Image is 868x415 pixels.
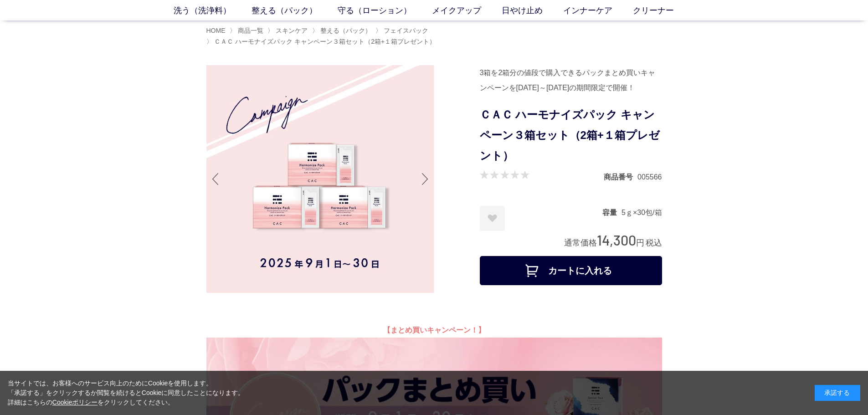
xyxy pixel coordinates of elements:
a: 整える（パック） [252,5,338,17]
li: 〉 [230,26,266,35]
div: 3箱を2箱分の値段で購入できるパックまとめ買いキャンペーンを[DATE]～[DATE]の期間限定で開催！ [480,65,662,96]
span: 税込 [646,238,662,247]
span: フェイスパック [384,27,428,34]
h1: ＣＡＣ ハーモナイズパック キャンペーン３箱セット（2箱+１箱プレゼント） [480,105,662,166]
span: 商品一覧 [238,27,263,34]
span: 14,300 [597,231,636,248]
p: 【まとめ買いキャンペーン！】 [206,323,662,338]
a: お気に入りに登録する [480,206,505,231]
a: Cookieポリシー [52,399,98,406]
a: スキンケア [274,27,308,34]
a: 整える（パック） [318,27,371,34]
dd: 005566 [637,172,662,182]
li: 〉 [375,26,431,35]
a: フェイスパック [382,27,428,34]
img: ＣＡＣ ハーモナイズパック キャンペーン３箱セット（2箱+１箱プレゼント） [206,65,434,293]
span: 整える（パック） [320,27,371,34]
a: 守る（ローション） [338,5,432,17]
a: メイクアップ [432,5,502,17]
div: 当サイトでは、お客様へのサービス向上のためにCookieを使用します。 「承諾する」をクリックするか閲覧を続けるとCookieに同意したことになります。 詳細はこちらの をクリックしてください。 [8,379,245,407]
dt: 商品番号 [604,172,637,182]
a: クリーナー [633,5,694,17]
span: 円 [636,238,644,247]
a: インナーケア [563,5,633,17]
li: 〉 [267,26,310,35]
div: 承諾する [815,385,860,401]
a: 商品一覧 [236,27,263,34]
a: ＣＡＣ ハーモナイズパック キャンペーン３箱セット（2箱+１箱プレゼント） [213,38,436,45]
a: 日やけ止め [502,5,563,17]
button: カートに入れる [480,256,662,285]
dd: 5ｇ×30包/箱 [621,208,662,217]
dt: 容量 [602,208,621,217]
span: スキンケア [276,27,308,34]
span: ＣＡＣ ハーモナイズパック キャンペーン３箱セット（2箱+１箱プレゼント） [214,38,436,45]
li: 〉 [312,26,374,35]
li: 〉 [206,37,438,46]
a: HOME [206,27,226,34]
a: 洗う（洗浄料） [174,5,252,17]
span: 通常価格 [564,238,597,247]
